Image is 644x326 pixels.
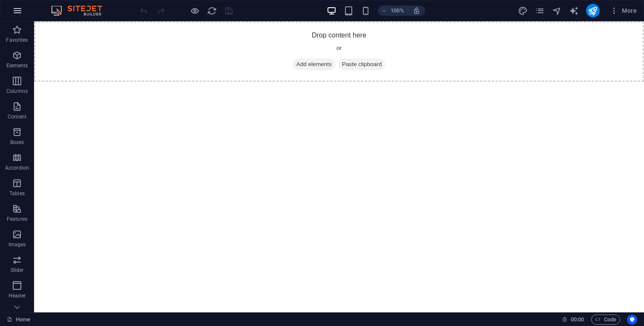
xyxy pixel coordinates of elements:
[49,6,113,16] img: Editor Logo
[11,267,24,274] p: Slider
[5,164,29,171] p: Accordion
[7,314,30,325] a: Click to cancel selection. Double-click to open Pages
[535,6,545,16] i: Pages (Ctrl+Alt+S)
[7,216,27,222] p: Features
[610,6,637,15] span: More
[259,37,301,49] span: Add elements
[588,6,598,16] i: Publish
[9,241,26,248] p: Images
[627,314,637,325] button: Usercentrics
[391,6,404,16] h6: 100%
[569,6,579,16] i: AI Writer
[607,4,640,17] button: More
[518,6,528,16] i: Design (Ctrl+Alt+Y)
[207,6,217,16] i: Reload page
[190,6,200,16] button: Click here to leave preview mode and continue editing
[586,4,600,17] button: publish
[591,314,620,325] button: Code
[595,314,616,325] span: Code
[518,6,528,16] button: design
[552,6,562,16] i: Navigator
[207,6,217,16] button: reload
[6,37,28,43] p: Favorites
[571,314,584,325] span: 00 00
[6,88,28,95] p: Columns
[10,139,24,146] p: Boxes
[413,7,420,14] i: On resize automatically adjust zoom level to fit chosen device.
[378,6,408,16] button: 100%
[562,314,584,325] h6: Session time
[577,316,578,323] span: :
[305,37,351,49] span: Paste clipboard
[8,113,26,120] p: Content
[535,6,545,16] button: pages
[6,62,28,69] p: Elements
[552,6,562,16] button: navigator
[9,190,25,197] p: Tables
[569,6,579,16] button: text_generator
[9,292,26,299] p: Header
